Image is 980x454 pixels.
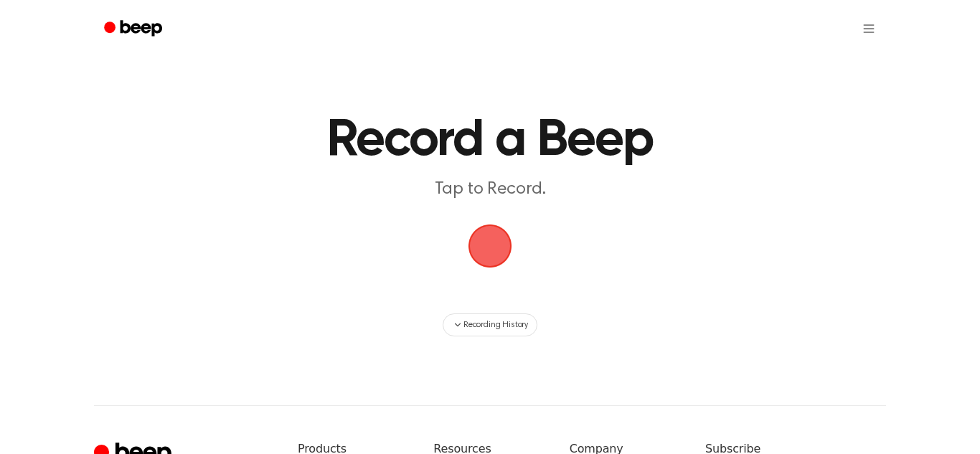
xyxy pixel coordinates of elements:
span: Recording History [463,318,528,331]
h1: Record a Beep [155,115,825,166]
img: Beep Logo [468,224,512,268]
button: Open menu [852,11,886,46]
button: Recording History [443,313,537,336]
a: Beep [94,15,175,43]
p: Tap to Record. [215,178,765,202]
